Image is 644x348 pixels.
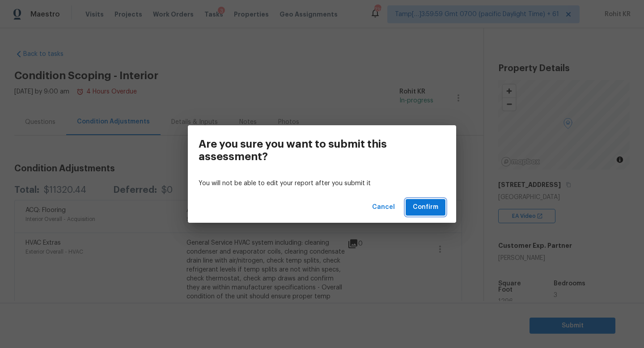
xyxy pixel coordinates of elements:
button: Confirm [406,199,445,216]
span: Cancel [372,202,395,213]
span: Confirm [413,202,438,213]
button: Cancel [369,199,398,216]
p: You will not be able to edit your report after you submit it [199,179,445,188]
h3: Are you sure you want to submit this assessment? [199,138,405,163]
